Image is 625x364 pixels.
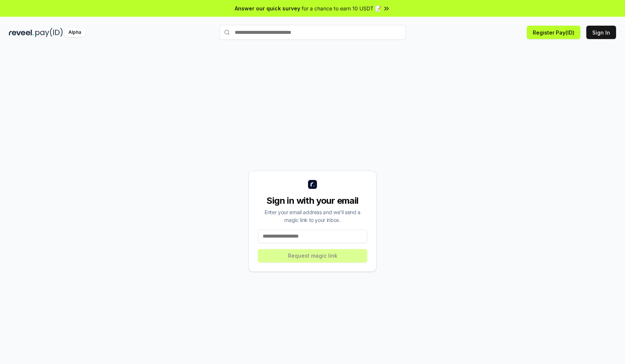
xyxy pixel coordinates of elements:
button: Sign In [586,26,616,39]
div: Alpha [64,28,85,37]
img: reveel_dark [9,28,34,37]
button: Register Pay(ID) [527,26,580,39]
span: Answer our quick survey [235,4,300,12]
div: Enter your email address and we’ll send a magic link to your inbox. [258,208,367,224]
img: logo_small [308,180,317,189]
img: pay_id [35,28,63,37]
div: Sign in with your email [258,195,367,207]
span: for a chance to earn 10 USDT 📝 [302,4,381,12]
